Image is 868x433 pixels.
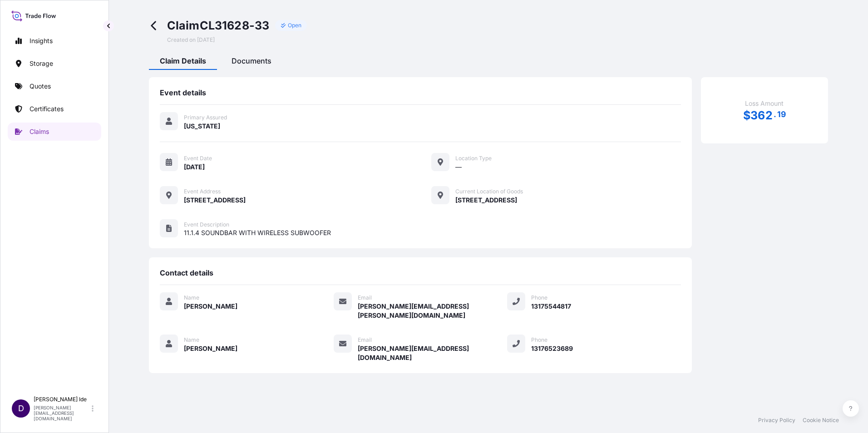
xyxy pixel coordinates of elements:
span: Phone [531,294,547,301]
span: Current Location of Goods [455,188,523,195]
p: [PERSON_NAME] Ide [34,396,90,403]
span: 13175544817 [531,302,571,311]
span: $ [743,110,750,121]
span: Claim CL31628-33 [167,18,270,33]
span: Event details [160,88,206,97]
span: Phone [531,336,547,344]
span: Loss Amount [745,99,784,108]
p: Certificates [30,104,64,113]
a: Privacy Policy [758,417,795,424]
p: Claims [30,127,49,136]
span: [DATE] [197,36,215,44]
span: [PERSON_NAME][EMAIL_ADDRESS][DOMAIN_NAME] [358,344,508,362]
span: Name [184,294,199,301]
span: Created on [167,36,215,44]
p: Insights [30,36,53,45]
span: [PERSON_NAME][EMAIL_ADDRESS][PERSON_NAME][DOMAIN_NAME] [358,302,508,320]
span: [STREET_ADDRESS] [184,196,246,205]
span: 19 [777,112,786,117]
span: 11.1.4 SOUNDBAR WITH WIRELESS SUBWOOFER [184,228,681,237]
a: Quotes [8,77,101,95]
span: Location Type [455,155,492,162]
span: [PERSON_NAME] [184,344,237,353]
span: Event Date [184,155,212,162]
span: Contact details [160,268,213,277]
span: [STREET_ADDRESS] [455,196,517,205]
span: 13176523689 [531,344,573,353]
span: [PERSON_NAME] [184,302,237,311]
span: Email [358,294,372,301]
span: Event Description [184,221,229,228]
a: Certificates [8,100,101,118]
span: D [18,404,24,413]
span: . [774,112,776,117]
p: [PERSON_NAME][EMAIL_ADDRESS][DOMAIN_NAME] [34,405,90,421]
span: Event Address [184,188,221,195]
span: Primary Assured [184,114,227,121]
a: Cookie Notice [803,417,839,424]
span: 362 [750,110,773,121]
span: Claim Details [160,56,206,65]
p: Open [288,22,302,29]
span: [DATE] [184,162,205,172]
span: [US_STATE] [184,122,220,131]
a: Insights [8,32,101,50]
span: — [455,162,462,172]
a: Claims [8,123,101,141]
span: Documents [232,56,271,65]
p: Quotes [30,82,51,91]
span: Email [358,336,372,344]
a: Storage [8,54,101,73]
span: Name [184,336,199,344]
p: Storage [30,59,53,68]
